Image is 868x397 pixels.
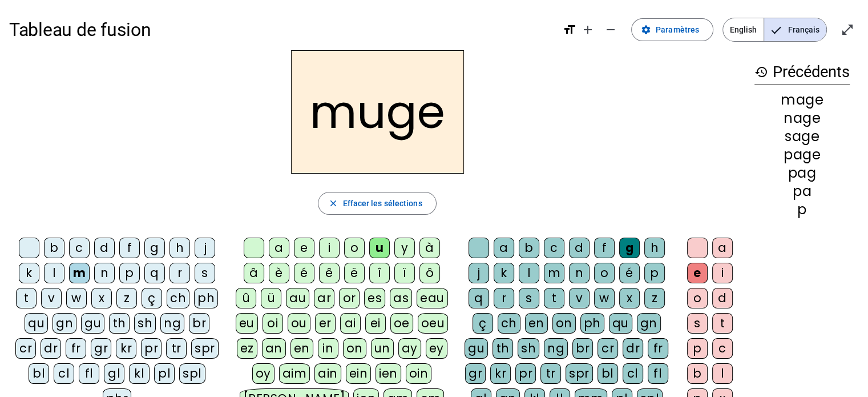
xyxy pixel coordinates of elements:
div: j [195,238,215,258]
div: gl [104,363,124,384]
div: d [712,288,733,308]
div: b [519,238,539,258]
div: r [494,288,514,308]
div: o [344,238,365,258]
div: j [469,263,489,283]
mat-button-toggle-group: Language selection [722,18,827,42]
div: sh [518,338,539,359]
div: ph [580,313,604,334]
div: er [315,313,336,334]
div: e [294,238,314,258]
div: p [119,263,140,283]
div: w [66,288,87,308]
div: spr [566,363,593,384]
div: sage [754,130,850,143]
div: ô [419,263,440,283]
div: spl [179,363,205,384]
div: a [712,238,733,258]
div: mage [754,93,850,107]
div: oe [390,313,413,334]
div: as [390,288,412,308]
div: th [109,313,130,334]
div: t [16,288,37,308]
div: a [494,238,514,258]
div: x [91,288,112,308]
div: an [262,338,286,359]
div: i [712,263,733,283]
div: pa [754,185,850,198]
div: ei [365,313,386,334]
div: au [286,288,309,308]
div: eu [236,313,258,334]
mat-icon: settings [641,25,651,35]
div: oi [263,313,283,334]
div: dr [623,338,643,359]
div: pr [515,363,536,384]
div: v [41,288,62,308]
div: ay [398,338,421,359]
div: ein [346,363,372,384]
div: bl [597,363,618,384]
div: ü [261,288,281,308]
div: bl [29,363,49,384]
button: Augmenter la taille de la police [576,18,599,41]
div: m [69,263,90,283]
div: m [544,263,564,283]
div: û [236,288,256,308]
div: spr [191,338,219,359]
div: gu [465,338,488,359]
div: dr [41,338,61,359]
div: fr [648,338,668,359]
span: English [723,18,764,41]
div: h [169,238,190,258]
div: c [544,238,564,258]
div: s [687,313,708,334]
mat-icon: remove [604,23,617,37]
div: oy [252,363,274,384]
div: s [519,288,539,308]
div: ch [167,288,189,308]
div: ng [544,338,568,359]
div: a [269,238,289,258]
div: d [569,238,590,258]
div: b [44,238,64,258]
div: ain [314,363,341,384]
div: p [754,203,850,216]
div: cl [623,363,643,384]
div: u [369,238,390,258]
div: n [569,263,590,283]
button: Paramètres [631,18,713,41]
div: è [269,263,289,283]
div: é [619,263,640,283]
div: o [687,288,708,308]
div: â [244,263,264,283]
h2: muge [291,50,464,174]
div: g [144,238,165,258]
div: l [519,263,539,283]
span: Français [764,18,826,41]
div: t [712,313,733,334]
div: pl [154,363,175,384]
div: o [594,263,615,283]
div: r [169,263,190,283]
div: fr [66,338,86,359]
div: p [644,263,665,283]
div: ph [194,288,218,308]
div: ç [142,288,162,308]
mat-icon: open_in_full [841,23,854,37]
div: gu [81,313,104,334]
div: gn [637,313,661,334]
div: oin [406,363,432,384]
div: p [687,338,708,359]
div: cl [54,363,74,384]
div: ey [426,338,447,359]
div: y [394,238,415,258]
span: Paramètres [656,23,699,37]
div: cr [597,338,618,359]
div: h [644,238,665,258]
button: Effacer les sélections [318,192,436,215]
div: kr [116,338,136,359]
mat-icon: format_size [563,23,576,37]
div: n [94,263,115,283]
div: ou [288,313,310,334]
